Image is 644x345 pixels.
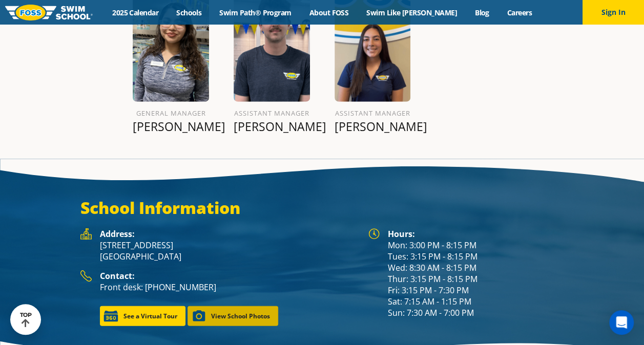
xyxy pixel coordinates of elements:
[5,5,93,20] img: FOSS Swim School Logo
[358,8,466,17] a: Swim Like [PERSON_NAME]
[20,312,32,328] div: TOP
[234,119,310,134] p: [PERSON_NAME]
[80,228,92,240] img: Foss Location Address
[100,270,135,282] strong: Contact:
[100,282,358,293] p: Front desk: [PHONE_NUMBER]
[368,228,380,240] img: Foss Location Hours
[133,119,209,134] p: [PERSON_NAME]
[335,119,411,134] p: [PERSON_NAME]
[300,8,358,17] a: About FOSS
[168,8,211,17] a: Schools
[466,8,498,17] a: Blog
[80,270,92,282] img: Foss Location Contact
[234,107,310,119] h6: Assistant Manager
[335,107,411,119] h6: Assistant Manager
[133,107,209,119] h6: General Manager
[100,240,358,262] p: [STREET_ADDRESS] [GEOGRAPHIC_DATA]
[609,310,634,335] div: Open Intercom Messenger
[211,8,300,17] a: Swim Path® Program
[388,228,564,318] div: Mon: 3:00 PM - 8:15 PM Tues: 3:15 PM - 8:15 PM Wed: 8:30 AM - 8:15 PM Thur: 3:15 PM - 8:15 PM Fri...
[498,8,541,17] a: Careers
[188,306,278,326] a: View School Photos
[80,198,564,218] h3: School Information
[388,228,415,240] strong: Hours:
[103,8,168,17] a: 2025 Calendar
[100,228,135,240] strong: Address:
[100,306,185,326] a: See a Virtual Tour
